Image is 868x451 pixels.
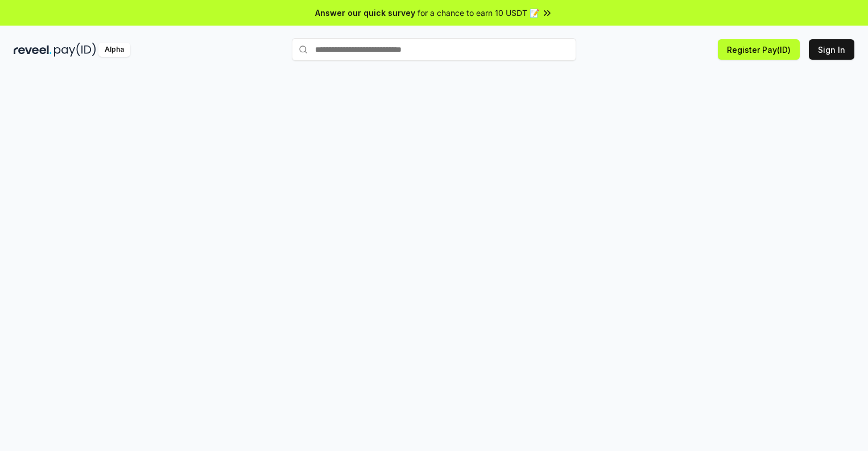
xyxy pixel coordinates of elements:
[14,43,52,57] img: reveel_dark
[54,43,96,57] img: pay_id
[809,39,854,60] button: Sign In
[315,7,415,19] span: Answer our quick survey
[418,7,539,19] span: for a chance to earn 10 USDT 📝
[718,39,800,60] button: Register Pay(ID)
[98,43,130,57] div: Alpha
